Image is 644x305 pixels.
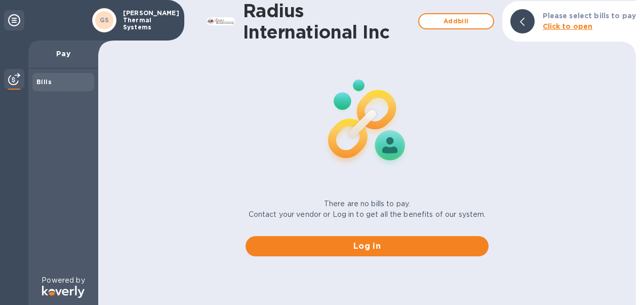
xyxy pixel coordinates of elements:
[427,15,485,27] span: Add bill
[543,22,593,30] b: Click to open
[543,12,636,20] b: Please select bills to pay
[36,49,90,59] p: Pay
[246,236,489,256] button: Log in
[100,16,109,24] b: GS
[42,286,85,298] img: Logo
[42,275,85,286] p: Powered by
[254,240,480,252] span: Log in
[123,10,174,31] p: [PERSON_NAME] Thermal Systems
[249,199,486,220] p: There are no bills to pay. Contact your vendor or Log in to get all the benefits of our system.
[36,78,52,86] b: Bills
[418,13,494,29] button: Addbill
